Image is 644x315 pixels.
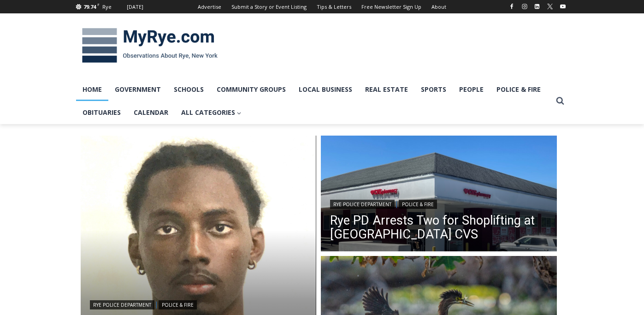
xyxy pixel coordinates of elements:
a: X [544,1,555,12]
a: Calendar [127,101,175,124]
a: People [453,78,490,101]
a: Instagram [519,1,530,12]
a: Rye PD Arrests Two for Shoplifting at [GEOGRAPHIC_DATA] CVS [330,214,548,241]
a: Police & Fire [159,300,197,309]
a: Rye Police Department [90,300,154,309]
span: 79.74 [83,3,96,10]
a: Real Estate [359,78,414,101]
nav: Primary Navigation [76,78,552,125]
div: | [90,298,307,309]
a: Obituaries [76,101,127,124]
img: MyRye.com [76,22,224,70]
a: Community Groups [210,78,292,101]
div: [DATE] [127,3,143,11]
img: CVS edited MC Purchase St Downtown Rye #0002 2021-05-17 CVS Pharmacy Angle 2 IMG_0641 [321,136,557,254]
a: Read More Rye PD Arrests Two for Shoplifting at Boston Post Road CVS [321,136,557,254]
a: Police & Fire [490,78,547,101]
span: F [97,2,100,7]
a: All Categories [175,101,248,124]
a: Schools [167,78,210,101]
div: Rye [102,3,112,11]
div: | [330,198,548,209]
a: Police & Fire [399,200,437,209]
span: All Categories [181,107,242,118]
a: YouTube [557,1,568,12]
a: Sports [414,78,453,101]
a: Rye Police Department [330,200,395,209]
a: Government [108,78,167,101]
a: Linkedin [532,1,543,12]
a: Facebook [506,1,517,12]
button: View Search Form [552,93,568,109]
a: Local Business [292,78,359,101]
a: Home [76,78,108,101]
